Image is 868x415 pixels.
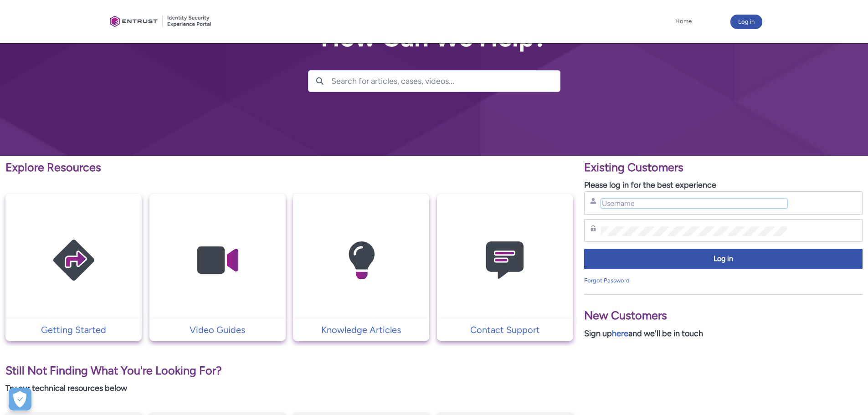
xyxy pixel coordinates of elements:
h2: How Can We Help? [308,24,560,52]
button: Log in [584,249,863,269]
a: Getting Started [5,323,142,337]
p: Contact Support [442,323,569,337]
p: New Customers [584,307,863,324]
img: Knowledge Articles [318,211,405,309]
p: Video Guides [154,323,281,337]
button: Open Preferences [9,388,31,410]
input: Username [601,199,787,208]
p: Existing Customers [584,159,863,176]
img: Video Guides [174,211,261,309]
div: Cookie Preferences [9,388,31,410]
input: Search for articles, cases, videos... [331,71,560,92]
p: Sign up and we'll be in touch [584,328,863,340]
span: Log in [590,254,857,264]
a: Home [673,15,694,28]
p: Knowledge Articles [298,323,425,337]
p: Please log in for the best experience [584,179,863,191]
p: Getting Started [10,323,137,337]
p: Explore Resources [5,159,573,176]
p: Still Not Finding What You're Looking For? [5,362,573,379]
a: Contact Support [437,323,573,337]
a: here [612,328,628,338]
button: Search [308,71,331,92]
button: Log in [730,15,762,29]
a: Forgot Password [584,277,630,284]
a: Video Guides [149,323,286,337]
p: Try our technical resources below [5,382,573,395]
a: Knowledge Articles [293,323,429,337]
img: Getting Started [31,211,117,309]
img: Contact Support [462,211,548,309]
